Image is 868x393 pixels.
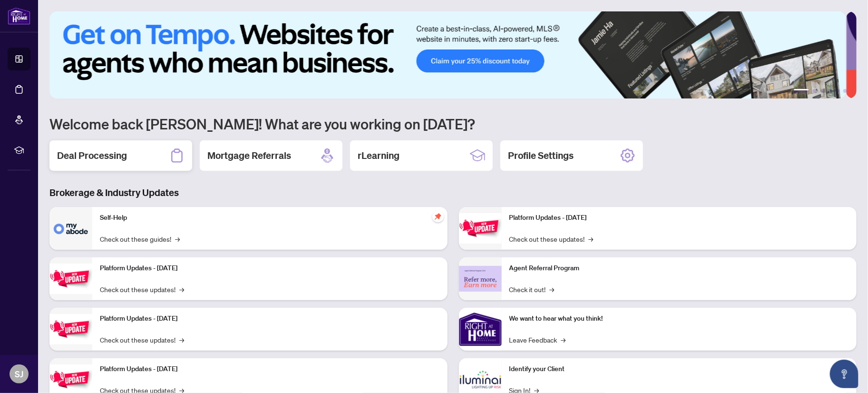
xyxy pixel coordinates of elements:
span: → [561,334,566,345]
button: 2 [813,89,817,93]
span: → [589,234,594,244]
img: Slide 0 [49,11,846,98]
h3: Brokerage & Industry Updates [49,186,857,199]
img: logo [8,7,30,25]
span: pushpin [432,211,444,222]
a: Check it out!→ [509,284,555,295]
p: We want to hear what you think! [509,314,849,324]
p: Self-Help [100,213,440,223]
button: Open asap [830,360,858,388]
button: 1 [794,89,809,93]
p: Agent Referral Program [509,263,849,274]
a: Check out these guides!→ [100,234,180,244]
button: 3 [820,89,824,93]
a: Leave Feedback→ [509,334,566,345]
a: Check out these updates!→ [100,284,184,295]
img: Platform Updates - June 23, 2025 [459,213,502,243]
button: 4 [828,89,832,93]
img: Agent Referral Program [459,266,502,292]
p: Platform Updates - [DATE] [100,314,440,324]
p: Platform Updates - [DATE] [509,213,849,223]
img: Platform Updates - September 16, 2025 [49,264,92,294]
img: Platform Updates - July 21, 2025 [49,314,92,344]
span: → [179,334,184,345]
a: Check out these updates!→ [100,334,184,345]
span: → [175,234,180,244]
span: → [550,284,555,295]
a: Check out these updates!→ [509,234,594,244]
p: Platform Updates - [DATE] [100,364,440,374]
span: → [179,284,184,295]
h2: rLearning [358,149,400,162]
img: We want to hear what you think! [459,308,502,351]
button: 6 [843,89,847,93]
h1: Welcome back [PERSON_NAME]! What are you working on [DATE]? [49,115,857,133]
img: Self-Help [49,207,92,250]
p: Identify your Client [509,364,849,374]
h2: Profile Settings [508,149,574,162]
h2: Mortgage Referrals [207,149,291,162]
button: 5 [836,89,839,93]
h2: Deal Processing [57,149,127,162]
p: Platform Updates - [DATE] [100,263,440,274]
span: SJ [15,367,23,381]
